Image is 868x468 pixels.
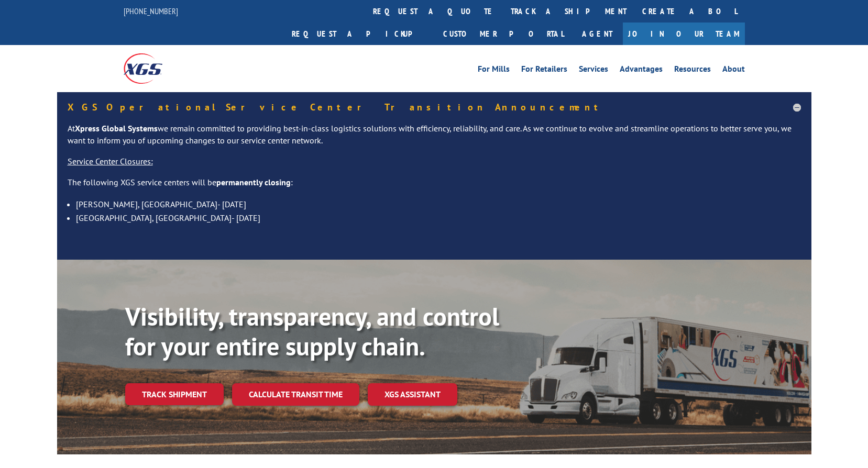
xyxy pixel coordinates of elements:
p: The following XGS service centers will be : [68,176,801,197]
a: For Retailers [521,65,567,76]
p: At we remain committed to providing best-in-class logistics solutions with efficiency, reliabilit... [68,122,801,156]
a: [PHONE_NUMBER] [124,6,178,16]
a: About [722,65,745,76]
a: Resources [674,65,711,76]
a: Join Our Team [623,23,745,45]
b: Visibility, transparency, and control for your entire supply chain. [125,300,499,363]
a: Request a pickup [284,23,435,45]
a: For Mills [478,65,510,76]
a: Calculate transit time [232,383,359,406]
a: Agent [572,23,623,45]
a: Services [579,65,608,76]
a: Advantages [620,65,663,76]
a: Customer Portal [435,23,572,45]
a: XGS ASSISTANT [368,383,457,406]
a: Track shipment [125,383,224,405]
strong: Xpress Global Systems [75,123,158,133]
li: [PERSON_NAME], [GEOGRAPHIC_DATA]- [DATE] [76,197,801,211]
u: Service Center Closures: [68,156,153,166]
strong: permanently closing [216,177,291,187]
li: [GEOGRAPHIC_DATA], [GEOGRAPHIC_DATA]- [DATE] [76,211,801,225]
h5: XGS Operational Service Center Transition Announcement [68,103,801,112]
